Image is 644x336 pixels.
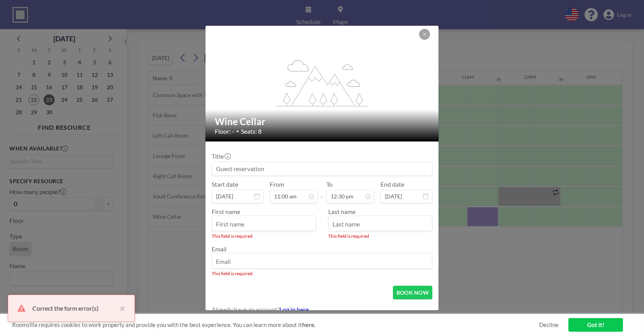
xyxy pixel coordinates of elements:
[212,245,226,253] label: Email
[212,271,432,276] div: This field is required
[212,218,315,231] input: First name
[328,208,356,215] label: Last name
[280,306,309,313] a: Log in here
[215,127,234,135] span: Floor: -
[212,152,230,160] label: Title
[236,128,239,134] span: •
[270,180,284,188] label: From
[326,180,333,188] label: To
[276,59,368,106] g: flex-grow: 1.2;
[393,286,432,299] button: BOOK NOW
[212,233,316,239] div: This field is required
[32,304,116,313] div: Correct the form error(s)
[212,180,238,188] label: Start date
[215,116,430,127] h2: Wine Cellar
[539,321,559,329] a: Decline
[212,306,280,313] span: Already have an account?
[328,233,432,239] div: This field is required
[380,180,404,188] label: End date
[116,304,125,313] button: close
[212,162,432,175] input: Guest reservation
[568,318,623,332] a: Got it!
[321,183,323,200] span: -
[302,321,315,328] a: here.
[12,321,539,329] span: Roomzilla requires cookies to work properly and provide you with the best experience. You can lea...
[241,127,262,135] span: Seats: 8
[212,255,432,268] input: Email
[329,218,432,231] input: Last name
[212,208,240,215] label: First name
